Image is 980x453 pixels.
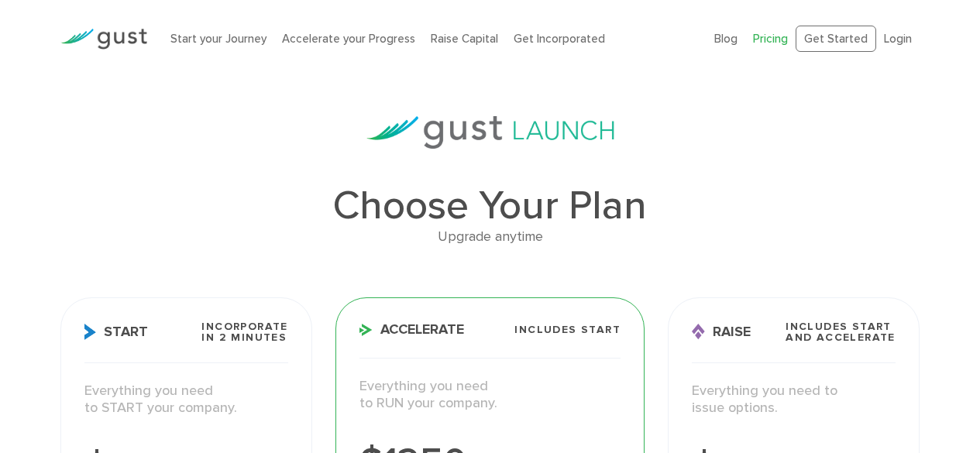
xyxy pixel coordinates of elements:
[170,32,266,46] a: Start your Journey
[692,324,705,340] img: Raise Icon
[786,321,896,343] span: Includes START and ACCELERATE
[201,321,287,343] span: Incorporate in 2 Minutes
[714,32,738,46] a: Blog
[60,29,147,50] img: Gust Logo
[84,324,148,340] span: Start
[884,32,912,46] a: Login
[366,116,614,149] img: gust-launch-logos.svg
[282,32,415,46] a: Accelerate your Progress
[359,324,373,336] img: Accelerate Icon
[84,324,96,340] img: Start Icon X2
[514,324,621,335] span: Includes START
[692,383,896,417] p: Everything you need to issue options.
[514,32,605,46] a: Get Incorporated
[692,324,751,340] span: Raise
[796,26,876,53] a: Get Started
[60,226,920,249] div: Upgrade anytime
[84,383,288,417] p: Everything you need to START your company.
[431,32,498,46] a: Raise Capital
[359,323,464,337] span: Accelerate
[359,378,621,413] p: Everything you need to RUN your company.
[753,32,788,46] a: Pricing
[60,186,920,226] h1: Choose Your Plan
